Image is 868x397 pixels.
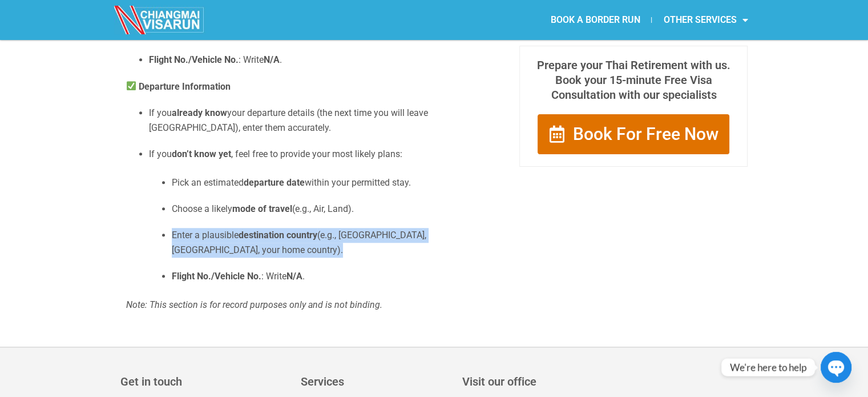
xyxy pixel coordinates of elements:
[149,147,491,162] p: If you , feel free to provide your most likely plans:
[301,376,451,387] h3: Services
[244,177,305,188] strong: departure date
[462,376,746,387] h3: Visit our office
[286,271,302,282] strong: N/A
[239,230,317,240] strong: destination country
[172,107,227,118] strong: already know
[149,53,491,67] p: : Write .
[172,149,231,159] strong: don’t know yet
[172,228,491,257] p: Enter a plausible (e.g., [GEOGRAPHIC_DATA], [GEOGRAPHIC_DATA], your home country).
[539,7,651,33] a: BOOK A BORDER RUN
[149,106,491,135] p: If you your departure details (the next time you will leave [GEOGRAPHIC_DATA]), enter them accura...
[232,203,292,214] strong: mode of travel
[434,7,759,33] nav: Menu
[572,126,718,143] span: Book For Free Now
[531,58,736,102] p: Prepare your Thai Retirement with us. Book your 15-minute Free Visa Consultation with our special...
[149,54,239,65] strong: Flight No./Vehicle No.
[172,202,491,216] p: Choose a likely (e.g., Air, Land).
[172,175,491,190] p: Pick an estimated within your permitted stay.
[126,299,382,310] em: Note: This section is for record purposes only and is not binding.
[652,7,759,33] a: OTHER SERVICES
[172,271,261,282] strong: Flight No./Vehicle No.
[264,54,280,65] strong: N/A
[127,81,136,90] img: ✅
[120,376,289,387] h3: Get in touch
[537,114,730,155] a: Book For Free Now
[172,269,491,284] p: : Write .
[139,81,231,92] strong: Departure Information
